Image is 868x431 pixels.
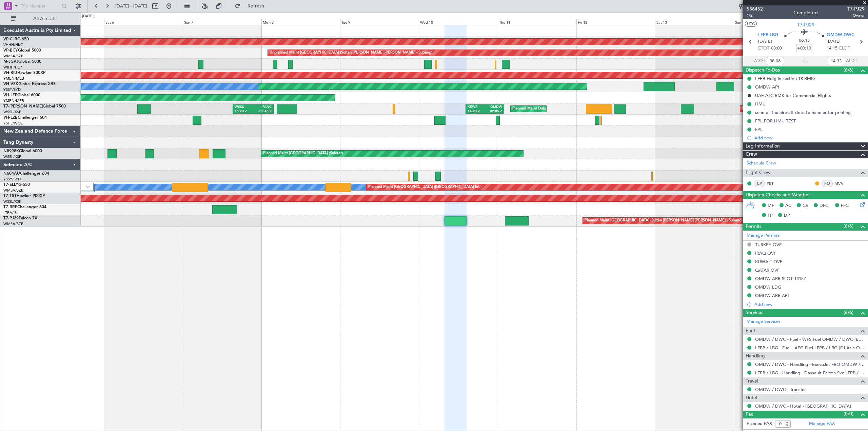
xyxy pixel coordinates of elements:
[768,212,773,219] span: FP
[21,1,60,11] input: Trip Number
[755,276,806,281] div: OMDW ARR SLOT 1415Z
[3,48,18,53] span: VP-BCY
[253,109,272,114] div: 03:45 Z
[368,182,481,192] div: Planned Maint [GEOGRAPHIC_DATA] ([GEOGRAPHIC_DATA] Intl)
[755,267,780,273] div: QATAR OVF
[755,250,776,256] div: IRAQ OVF
[767,180,782,187] a: PET
[755,84,779,90] div: OMDW API
[261,19,340,25] div: Mon 8
[747,232,780,239] a: Manage Permits
[468,105,485,110] div: KEWR
[3,183,30,187] a: T7-ELLYG-550
[235,109,253,114] div: 15:20 Z
[3,104,66,109] a: T7-[PERSON_NAME]Global 7500
[755,93,831,98] div: UAE ATC RMK for Commercial Flights
[785,202,791,209] span: AC
[3,104,43,109] span: T7-[PERSON_NAME]
[758,32,778,39] span: LFPB LBG
[746,66,780,74] span: Dispatch To-Dos
[3,71,17,75] span: VH-RIU
[3,216,37,220] a: T7-PJ29Falcon 7X
[498,19,576,25] div: Thu 11
[844,66,853,74] span: (6/6)
[3,60,41,64] a: M-JGVJGlobal 5000
[755,259,782,265] div: KUWAIT OVF
[758,38,772,45] span: [DATE]
[3,54,23,59] a: WMSA/SZB
[340,19,419,25] div: Tue 9
[754,301,865,307] div: Add new
[747,5,763,13] span: 536452
[3,37,17,41] span: VP-CJR
[834,180,850,187] a: MVV
[3,116,47,120] a: VH-L2BChallenger 604
[485,105,502,110] div: OMDW
[512,104,579,114] div: Planned Maint Dubai (Al Maktoum Intl)
[746,377,758,385] span: Travel
[3,194,45,198] a: T7-TSTHawker 900XP
[844,309,853,316] span: (6/6)
[846,58,857,64] span: ALDT
[847,13,865,18] span: Owner
[746,223,762,231] span: Permits
[104,19,183,25] div: Sat 6
[844,410,853,417] span: (0/0)
[746,191,810,199] span: Dispatch Checks and Weather
[183,19,261,25] div: Sun 7
[7,13,74,24] button: All Aircraft
[742,104,822,114] div: Planned Maint [GEOGRAPHIC_DATA] (Seletar)
[232,1,272,12] button: Refresh
[485,109,502,114] div: 02:05 Z
[767,57,783,65] input: --:--
[3,154,21,159] a: WSSL/XSP
[3,172,49,176] a: N604AUChallenger 604
[822,180,833,187] div: FO
[3,199,21,204] a: WSSL/XSP
[820,202,830,209] span: DFC,
[3,183,18,187] span: T7-ELLY
[3,177,21,182] a: YSSY/SYD
[3,205,17,209] span: T7-BRE
[3,87,21,92] a: YSSY/SYD
[263,149,343,159] div: Planned Maint [GEOGRAPHIC_DATA] (Seletar)
[746,309,763,317] span: Services
[82,14,94,19] div: [DATE]
[755,370,865,376] a: LFPB / LBG - Handling - Dassault Falcon Svc LFPB / LBG
[755,110,851,115] div: send all the aircraft docs to handler for printing
[3,82,18,86] span: VH-VSK
[585,216,743,226] div: Planned Maint [GEOGRAPHIC_DATA] (Sultan [PERSON_NAME] [PERSON_NAME] - Subang)
[3,205,46,209] a: T7-BREChallenger 604
[3,149,42,153] a: N8998KGlobal 6000
[3,210,19,215] a: LTBA/ISL
[797,21,814,28] span: T7-PJ29
[755,403,851,409] a: OMDW / DWC - Hotel - [GEOGRAPHIC_DATA]
[3,48,41,53] a: VP-BCYGlobal 5000
[3,194,17,198] span: T7-TST
[3,60,18,64] span: M-JGVJ
[3,82,56,86] a: VH-VSKGlobal Express XRS
[3,93,40,97] a: VH-LEPGlobal 6000
[576,19,655,25] div: Fri 12
[755,293,789,298] div: OMDW ARR API
[745,21,757,27] button: UTC
[747,13,763,18] span: 1/2
[270,48,432,58] div: Unplanned Maint [GEOGRAPHIC_DATA] (Sultan [PERSON_NAME] [PERSON_NAME] - Subang)
[747,160,776,167] a: Schedule Crew
[784,212,790,219] span: DP
[3,110,21,115] a: WSSL/XSP
[828,57,844,65] input: --:--
[3,65,22,70] a: WIHH/HLP
[847,5,865,13] span: T7-PJ29
[755,336,865,342] a: OMDW / DWC - Fuel - WFS Fuel OMDW / DWC (EJ Asia Only)
[747,318,781,325] a: Manage Services
[841,202,849,209] span: FFC
[839,45,850,52] span: ELDT
[844,222,853,230] span: (6/6)
[746,394,757,402] span: Hotel
[827,32,854,39] span: OMDW DWC
[746,169,771,177] span: Flight Crew
[746,327,755,335] span: Fuel
[18,16,72,21] span: All Aircraft
[754,58,765,64] span: ATOT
